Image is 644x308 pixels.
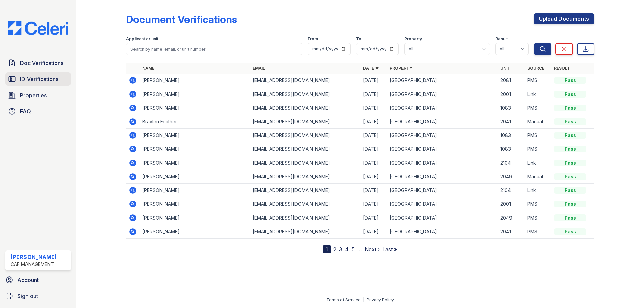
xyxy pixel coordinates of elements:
td: [EMAIL_ADDRESS][DOMAIN_NAME] [250,170,360,184]
div: [PERSON_NAME] [11,253,57,261]
td: [EMAIL_ADDRESS][DOMAIN_NAME] [250,101,360,115]
td: [DATE] [360,74,387,87]
td: PMS [525,101,551,115]
td: [DATE] [360,211,387,225]
td: PMS [525,142,551,156]
td: Link [525,184,551,197]
td: [PERSON_NAME] [140,197,250,211]
div: CAF Management [11,261,57,268]
td: [EMAIL_ADDRESS][DOMAIN_NAME] [250,156,360,170]
div: Pass [554,187,586,194]
td: 2001 [498,197,525,211]
td: [DATE] [360,156,387,170]
button: Sign out [3,289,74,303]
td: 1083 [498,129,525,142]
a: 5 [352,246,355,253]
td: [EMAIL_ADDRESS][DOMAIN_NAME] [250,115,360,129]
td: Manual [525,170,551,184]
td: [GEOGRAPHIC_DATA] [387,142,497,156]
td: 2104 [498,184,525,197]
td: 2001 [498,87,525,101]
div: 1 [323,245,331,253]
div: Pass [554,214,586,221]
a: Property [390,66,412,71]
div: Pass [554,201,586,207]
td: [DATE] [360,129,387,142]
span: Sign out [17,292,38,300]
td: [EMAIL_ADDRESS][DOMAIN_NAME] [250,129,360,142]
a: Privacy Policy [367,297,394,302]
div: Pass [554,105,586,111]
td: [PERSON_NAME] [140,142,250,156]
div: Pass [554,118,586,125]
td: 2041 [498,115,525,129]
a: Last » [382,246,397,253]
td: [DATE] [360,197,387,211]
td: [DATE] [360,225,387,239]
span: Properties [20,91,47,99]
td: Link [525,87,551,101]
td: [PERSON_NAME] [140,129,250,142]
a: Name [142,66,154,71]
td: [EMAIL_ADDRESS][DOMAIN_NAME] [250,225,360,239]
td: [GEOGRAPHIC_DATA] [387,184,497,197]
div: Pass [554,132,586,139]
a: 2 [333,246,336,253]
td: [GEOGRAPHIC_DATA] [387,115,497,129]
a: Next › [365,246,380,253]
a: Upload Documents [534,13,594,24]
td: 2104 [498,156,525,170]
td: 2041 [498,225,525,239]
td: Link [525,156,551,170]
td: [DATE] [360,87,387,101]
span: ID Verifications [20,75,58,83]
td: [EMAIL_ADDRESS][DOMAIN_NAME] [250,87,360,101]
td: Braylen Feather [140,115,250,129]
td: [DATE] [360,142,387,156]
td: [GEOGRAPHIC_DATA] [387,197,497,211]
a: Account [3,273,74,287]
td: [EMAIL_ADDRESS][DOMAIN_NAME] [250,197,360,211]
td: [EMAIL_ADDRESS][DOMAIN_NAME] [250,142,360,156]
input: Search by name, email, or unit number [126,43,302,55]
a: Unit [500,66,511,71]
a: FAQ [5,105,71,118]
td: PMS [525,129,551,142]
div: | [363,297,364,302]
td: 2049 [498,170,525,184]
a: Result [554,66,570,71]
td: 1083 [498,101,525,115]
label: To [356,36,361,42]
span: … [357,245,362,253]
div: Pass [554,146,586,152]
td: [PERSON_NAME] [140,87,250,101]
td: [GEOGRAPHIC_DATA] [387,101,497,115]
td: [DATE] [360,115,387,129]
td: [PERSON_NAME] [140,74,250,87]
span: Doc Verifications [20,59,63,67]
div: Pass [554,160,586,166]
div: Pass [554,77,586,84]
td: [GEOGRAPHIC_DATA] [387,225,497,239]
a: Properties [5,88,71,102]
td: [GEOGRAPHIC_DATA] [387,170,497,184]
img: CE_Logo_Blue-a8612792a0a2168367f1c8372b55b34899dd931a85d93a1a3d3e32e68fde9ad4.png [3,21,74,35]
a: 4 [345,246,349,253]
label: Property [404,36,422,42]
td: PMS [525,211,551,225]
td: [PERSON_NAME] [140,101,250,115]
a: Email [253,66,265,71]
td: [PERSON_NAME] [140,225,250,239]
td: [PERSON_NAME] [140,156,250,170]
td: [PERSON_NAME] [140,184,250,197]
div: Pass [554,228,586,235]
td: [GEOGRAPHIC_DATA] [387,87,497,101]
td: [DATE] [360,170,387,184]
td: [GEOGRAPHIC_DATA] [387,129,497,142]
a: 3 [339,246,342,253]
td: [EMAIL_ADDRESS][DOMAIN_NAME] [250,184,360,197]
td: PMS [525,225,551,239]
td: 2081 [498,74,525,87]
td: [EMAIL_ADDRESS][DOMAIN_NAME] [250,211,360,225]
span: Account [17,276,39,284]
